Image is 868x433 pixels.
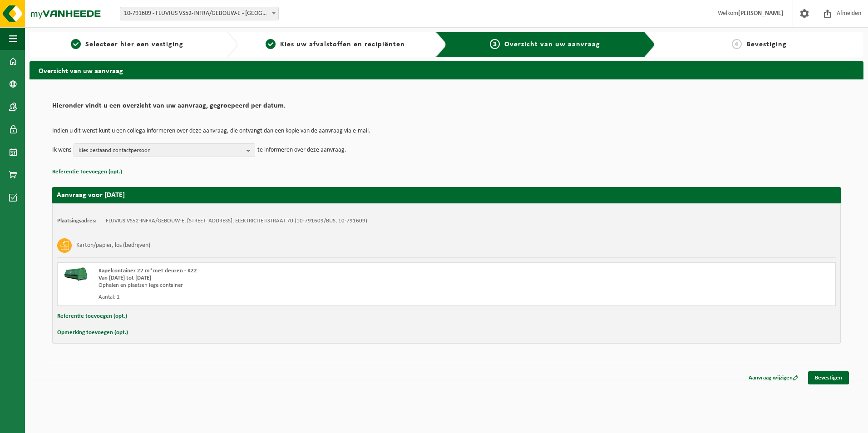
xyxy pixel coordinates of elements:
span: Kies bestaand contactpersoon [79,144,243,157]
p: te informeren over deze aanvraag. [257,143,346,157]
a: 2Kies uw afvalstoffen en recipiënten [242,39,428,50]
span: 1 [71,39,81,49]
strong: Van [DATE] tot [DATE] [99,275,151,281]
span: Kapelcontainer 22 m³ met deuren - K22 [99,268,197,274]
a: 1Selecteer hier een vestiging [34,39,220,50]
span: 10-791609 - FLUVIUS VS52-INFRA/GEBOUW-E - MECHELEN [120,7,278,20]
span: Bevestiging [746,41,787,48]
span: Kies uw afvalstoffen en recipiënten [280,41,405,48]
a: Bevestigen [808,371,849,384]
a: Aanvraag wijzigen [742,371,805,384]
h2: Overzicht van uw aanvraag [30,61,863,79]
span: 10-791609 - FLUVIUS VS52-INFRA/GEBOUW-E - MECHELEN [120,7,279,20]
img: HK-XK-22-GN-00.png [62,267,89,281]
span: 4 [732,39,742,49]
strong: [PERSON_NAME] [738,10,784,17]
button: Opmerking toevoegen (opt.) [57,327,128,339]
p: Indien u dit wenst kunt u een collega informeren over deze aanvraag, die ontvangt dan een kopie v... [52,128,841,134]
td: FLUVIUS VS52-INFRA/GEBOUW-E, [STREET_ADDRESS], ELEKTRICITEITSTRAAT 70 (10-791609/BUS, 10-791609) [106,217,367,225]
h2: Hieronder vindt u een overzicht van uw aanvraag, gegroepeerd per datum. [52,102,841,114]
span: Overzicht van uw aanvraag [504,41,600,48]
div: Ophalen en plaatsen lege container [99,282,483,289]
button: Referentie toevoegen (opt.) [57,310,127,322]
strong: Plaatsingsadres: [57,218,97,224]
button: Kies bestaand contactpersoon [74,143,255,157]
p: Ik wens [52,143,71,157]
button: Referentie toevoegen (opt.) [52,166,122,178]
h3: Karton/papier, los (bedrijven) [76,238,150,253]
span: 3 [490,39,500,49]
div: Aantal: 1 [99,294,483,301]
strong: Aanvraag voor [DATE] [57,192,125,199]
span: Selecteer hier een vestiging [85,41,183,48]
span: 2 [266,39,276,49]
